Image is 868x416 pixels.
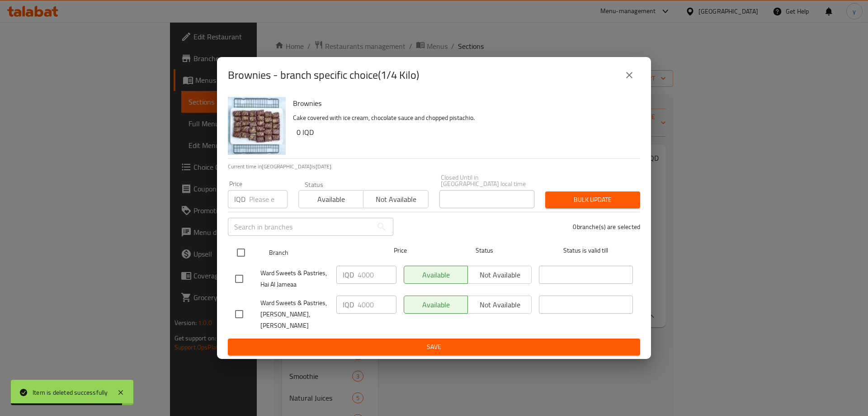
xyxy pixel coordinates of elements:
button: Available [298,190,363,208]
span: Branch [269,247,363,258]
input: Please enter price [358,296,396,314]
button: close [618,64,640,86]
p: 0 branche(s) are selected [573,222,640,231]
span: Not available [367,193,425,206]
span: Status [438,245,532,256]
p: Cake covered with ice cream, chocolate sauce and chopped pistachio. [293,112,633,124]
span: Ward Sweets & Pastries, [PERSON_NAME], [PERSON_NAME] [260,297,329,331]
input: Please enter price [249,190,288,208]
span: Save [235,341,633,353]
input: Please enter price [358,266,396,284]
button: Save [228,339,640,355]
p: IQD [343,299,354,310]
h6: Brownies [293,97,633,110]
img: Brownies [228,97,286,155]
button: Not available [363,190,428,208]
span: Bulk update [552,194,633,206]
span: Ward Sweets & Pastries, Hai Al Jameaa [260,268,329,290]
p: IQD [234,194,245,205]
h2: Brownies - branch specific choice(1/4 Kilo) [228,68,419,82]
span: Price [370,245,430,256]
p: Current time in [GEOGRAPHIC_DATA] is [DATE] [228,163,640,171]
p: IQD [343,269,354,280]
h6: 0 IQD [297,126,633,139]
span: Available [302,193,360,206]
button: Bulk update [545,191,640,208]
span: Status is valid till [539,245,633,256]
input: Search in branches [228,218,373,236]
div: Item is deleted successfully [33,387,108,397]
